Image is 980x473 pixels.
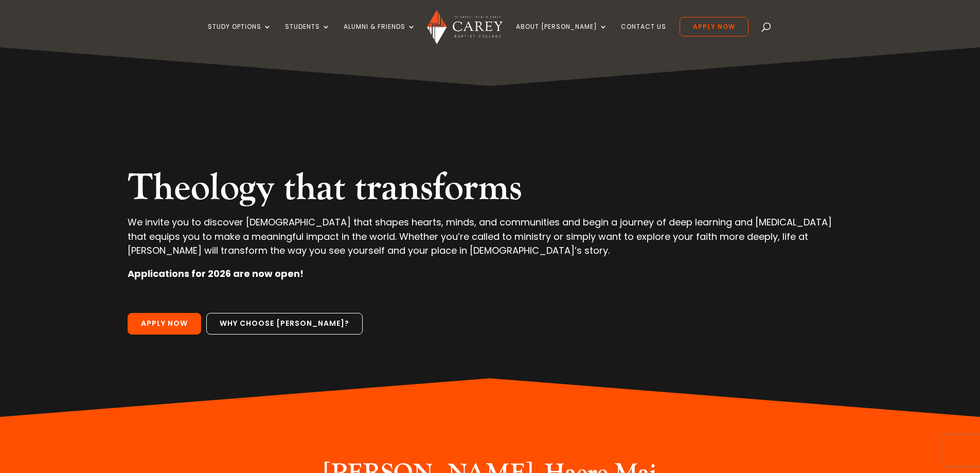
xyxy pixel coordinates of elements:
[427,10,503,44] img: Carey Baptist College
[128,267,304,280] strong: Applications for 2026 are now open!
[285,23,330,47] a: Students
[208,23,272,47] a: Study Options
[621,23,666,47] a: Contact Us
[680,17,749,37] a: Apply Now
[206,313,363,335] a: Why choose [PERSON_NAME]?
[128,313,201,335] a: Apply Now
[128,215,852,267] p: We invite you to discover [DEMOGRAPHIC_DATA] that shapes hearts, minds, and communities and begin...
[516,23,608,47] a: About [PERSON_NAME]
[128,166,852,215] h2: Theology that transforms
[344,23,416,47] a: Alumni & Friends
